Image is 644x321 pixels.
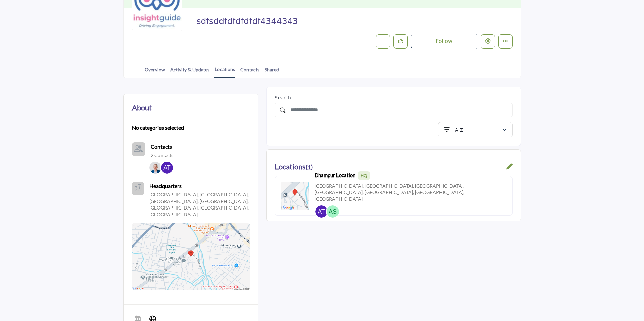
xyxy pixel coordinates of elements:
button: A-Z [438,122,513,137]
a: Locations [214,66,235,78]
b: Contacts [151,143,172,150]
span: ( ) [306,163,313,171]
img: Akshay T. [161,162,173,174]
button: Follow [411,34,477,49]
p: [GEOGRAPHIC_DATA], [GEOGRAPHIC_DATA], [GEOGRAPHIC_DATA], [GEOGRAPHIC_DATA], [GEOGRAPHIC_DATA], [G... [149,191,250,218]
h2: About [132,102,152,113]
a: Contacts [151,142,172,151]
span: sdfsddfdfdfdfdf4344343 [196,16,348,27]
a: Redirect to location [506,163,513,171]
button: Edit company [481,34,495,49]
a: 2 Contacts [151,152,173,159]
button: Headquarter icon [132,182,144,195]
img: Andy S Steggles [327,205,339,218]
b: No categories selected [132,124,184,132]
a: Link of redirect to contact page [132,142,145,156]
h2: Locations [275,161,313,173]
img: Akshay Test [315,205,327,218]
button: More details [498,34,513,49]
b: Dhampur Location [315,171,370,180]
h2: Search [275,95,513,101]
a: Contacts [240,66,260,78]
a: Shared [264,66,280,78]
span: HQ [358,171,370,180]
img: Location Map [132,223,250,290]
a: Activity & Updates [170,66,210,78]
b: Headquarters [149,182,182,190]
p: A-Z [455,127,463,133]
a: Overview [144,66,165,78]
p: [GEOGRAPHIC_DATA], [GEOGRAPHIC_DATA], [GEOGRAPHIC_DATA], [GEOGRAPHIC_DATA], [GEOGRAPHIC_DATA], [G... [315,183,507,202]
span: 1 [308,163,311,171]
img: Location Map [281,182,309,210]
img: Andy S S. [149,162,162,174]
button: Like [393,34,408,49]
button: Contact-Employee Icon [132,142,145,156]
